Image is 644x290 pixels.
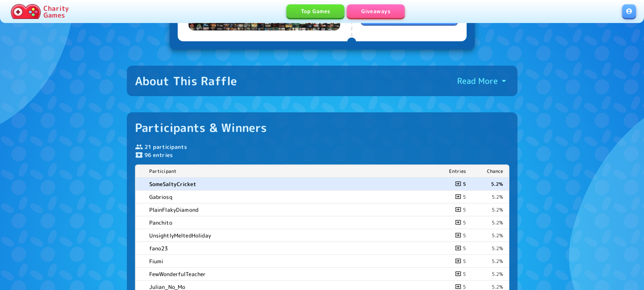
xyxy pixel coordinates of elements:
[127,66,518,96] button: About This RaffleRead More
[149,206,429,214] p: PlainFlakyDiamond
[8,3,72,20] a: Charity Games
[434,203,471,216] td: 5
[287,4,344,18] a: Top Games
[434,255,471,268] td: 5
[347,4,405,18] a: Giveaways
[149,244,429,252] p: fano23
[434,191,471,203] td: 5
[457,75,498,86] p: Read More
[144,165,435,178] th: Participant
[471,229,508,242] td: 5.2%
[135,151,509,159] p: 96 entries
[471,191,508,203] td: 5.2%
[149,231,429,240] p: UnsightlyMeltedHoliday
[43,5,69,18] p: Charity Games
[434,165,471,178] th: Entries
[471,242,508,255] td: 5.2%
[471,165,508,178] th: Chance
[471,268,508,281] td: 5.2%
[434,178,471,191] td: 5
[434,229,471,242] td: 5
[149,219,429,227] p: Panchito
[149,180,429,188] p: SomeSaltyCricket
[135,120,267,135] div: Participants & Winners
[434,242,471,255] td: 5
[471,178,508,191] td: 5.2%
[11,4,41,19] img: Charity.Games
[149,193,429,201] p: Gabriosq
[149,257,429,265] p: Fiumi
[471,216,508,229] td: 5.2%
[434,216,471,229] td: 5
[149,270,429,278] p: FewWonderfulTeacher
[434,268,471,281] td: 5
[135,74,237,88] div: About This Raffle
[471,203,508,216] td: 5.2%
[135,143,509,151] p: 21 participants
[471,255,508,268] td: 5.2%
